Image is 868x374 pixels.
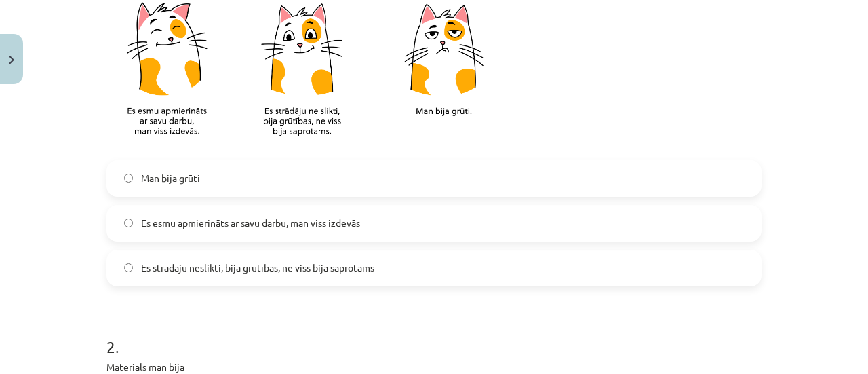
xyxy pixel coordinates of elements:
[9,56,14,64] img: icon-close-lesson-0947bae3869378f0d4975bcd49f059093ad1ed9edebbc8119c70593378902aed.svg
[141,216,360,230] span: Es esmu apmierināts ar savu darbu, man viss izdevās
[141,171,200,185] span: Man bija grūti
[106,314,762,356] h1: 2 .
[141,261,374,275] span: Es strādāju neslikti, bija grūtības, ne viss bija saprotams
[124,219,133,227] input: Es esmu apmierināts ar savu darbu, man viss izdevās
[124,263,133,272] input: Es strādāju neslikti, bija grūtības, ne viss bija saprotams
[106,360,762,374] p: Materiāls man bija
[124,174,133,183] input: Man bija grūti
